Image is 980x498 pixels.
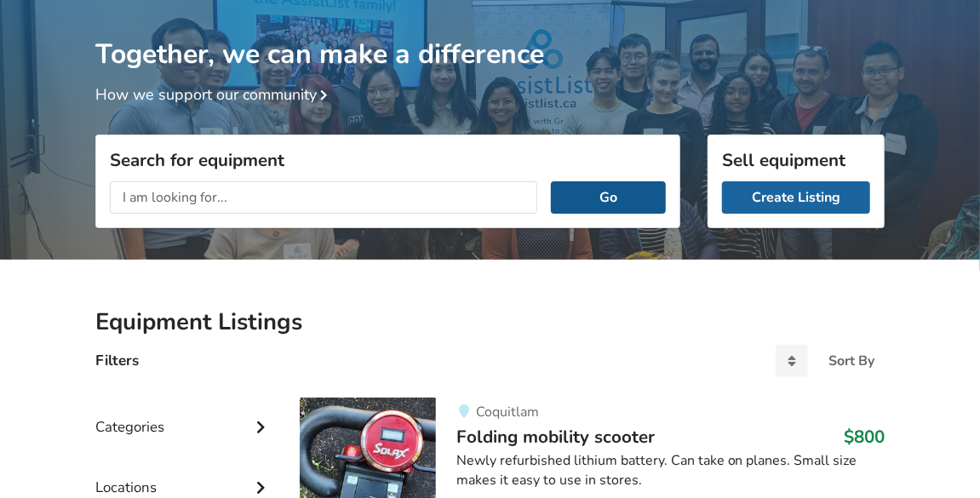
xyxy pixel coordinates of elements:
button: Go [551,181,666,214]
h3: $800 [844,426,885,448]
div: Sort By [828,354,874,368]
span: Coquitlam [476,403,539,421]
div: Categories [95,384,272,444]
span: Folding mobility scooter [456,425,655,449]
h3: Sell equipment [722,149,870,171]
h2: Equipment Listings [95,307,885,337]
h4: Filters [95,351,139,370]
a: Create Listing [722,181,870,214]
div: Newly refurbished lithium battery. Can take on planes. Small size makes it easy to use in stores. [456,451,885,490]
a: How we support our community [95,84,334,105]
h3: Search for equipment [110,149,666,171]
input: I am looking for... [110,181,537,214]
